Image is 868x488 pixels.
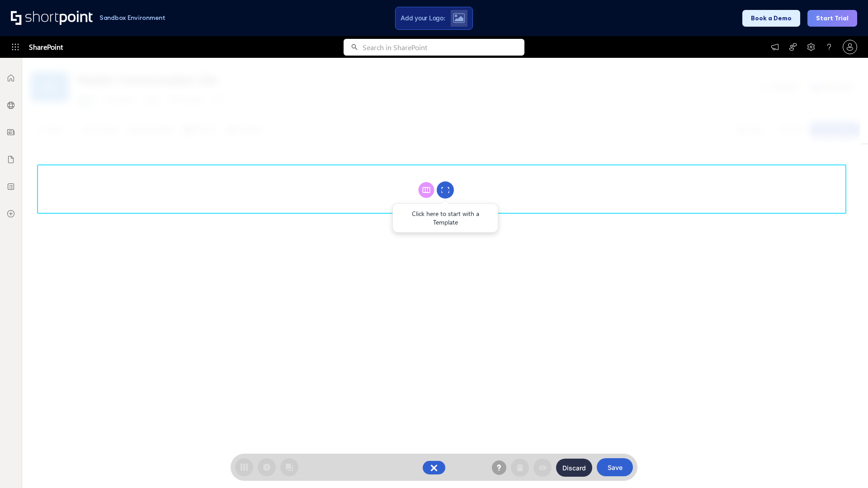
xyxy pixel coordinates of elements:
[556,459,592,477] button: Discard
[823,445,868,488] iframe: Chat Widget
[401,14,445,22] span: Add your Logo:
[29,36,63,58] span: SharePoint
[742,10,800,27] button: Book a Demo
[597,458,633,476] button: Save
[363,39,524,56] input: Search in SharePoint
[807,10,857,27] button: Start Trial
[99,15,165,20] h1: Sandbox Environment
[453,13,465,23] img: Upload logo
